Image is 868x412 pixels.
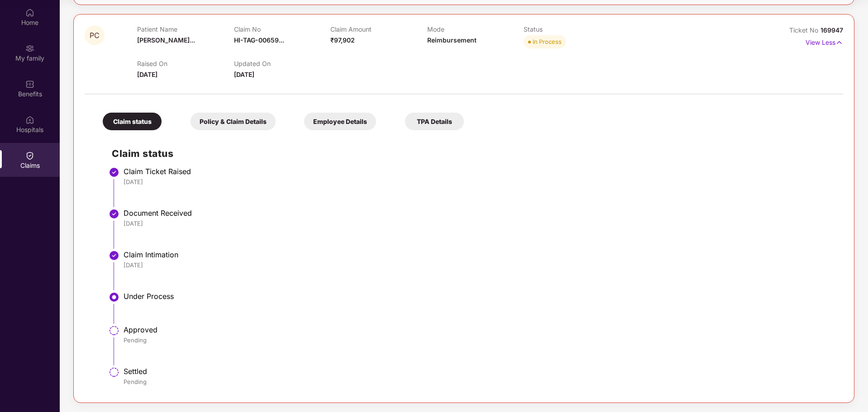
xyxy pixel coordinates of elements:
[835,38,843,47] img: svg+xml;base64,PHN2ZyB4bWxucz0iaHR0cDovL3d3dy53My5vcmcvMjAwMC9zdmciIHdpZHRoPSIxNyIgaGVpZ2h0PSIxNy...
[124,325,834,334] div: Approved
[25,115,34,124] img: svg+xml;base64,PHN2ZyBpZD0iSG9zcGl0YWxzIiB4bWxucz0iaHR0cDovL3d3dy53My5vcmcvMjAwMC9zdmciIHdpZHRoPS...
[234,36,284,44] span: HI-TAG-00659...
[191,113,276,130] div: Policy & Claim Details
[124,167,834,176] div: Claim Ticket Raised
[806,35,843,47] p: View Less
[234,25,330,33] p: Claim No
[109,208,119,219] img: svg+xml;base64,PHN2ZyBpZD0iU3RlcC1Eb25lLTMyeDMyIiB4bWxucz0iaHR0cDovL3d3dy53My5vcmcvMjAwMC9zdmciIH...
[124,292,834,301] div: Under Process
[524,25,620,33] p: Status
[109,250,119,261] img: svg+xml;base64,PHN2ZyBpZD0iU3RlcC1Eb25lLTMyeDMyIiB4bWxucz0iaHR0cDovL3d3dy53My5vcmcvMjAwMC9zdmciIH...
[405,113,464,130] div: TPA Details
[137,60,234,67] p: Raised On
[137,71,157,78] span: [DATE]
[109,367,119,378] img: svg+xml;base64,PHN2ZyBpZD0iU3RlcC1QZW5kaW5nLTMyeDMyIiB4bWxucz0iaHR0cDovL3d3dy53My5vcmcvMjAwMC9zdm...
[25,8,34,17] img: svg+xml;base64,PHN2ZyBpZD0iSG9tZSIgeG1sbnM9Imh0dHA6Ly93d3cudzMub3JnLzIwMDAvc3ZnIiB3aWR0aD0iMjAiIG...
[25,151,34,160] img: svg+xml;base64,PHN2ZyBpZD0iQ2xhaW0iIHhtbG5zPSJodHRwOi8vd3d3LnczLm9yZy8yMDAwL3N2ZyIgd2lkdGg9IjIwIi...
[109,292,119,303] img: svg+xml;base64,PHN2ZyBpZD0iU3RlcC1BY3RpdmUtMzJ4MzIiIHhtbG5zPSJodHRwOi8vd3d3LnczLm9yZy8yMDAwL3N2Zy...
[25,44,34,53] img: svg+xml;base64,PHN2ZyB3aWR0aD0iMjAiIGhlaWdodD0iMjAiIHZpZXdCb3g9IjAgMCAyMCAyMCIgZmlsbD0ibm9uZSIgeG...
[124,219,834,227] div: [DATE]
[124,208,834,218] div: Document Received
[234,71,254,78] span: [DATE]
[137,36,195,44] span: [PERSON_NAME]...
[124,336,834,344] div: Pending
[109,325,119,336] img: svg+xml;base64,PHN2ZyBpZD0iU3RlcC1QZW5kaW5nLTMyeDMyIiB4bWxucz0iaHR0cDovL3d3dy53My5vcmcvMjAwMC9zdm...
[124,367,834,376] div: Settled
[427,36,477,44] span: Reimbursement
[103,113,162,130] div: Claim status
[533,37,562,46] div: In Process
[124,178,834,186] div: [DATE]
[124,378,834,386] div: Pending
[112,146,834,161] h2: Claim status
[90,32,100,39] span: PC
[25,80,34,89] img: svg+xml;base64,PHN2ZyBpZD0iQmVuZWZpdHMiIHhtbG5zPSJodHRwOi8vd3d3LnczLm9yZy8yMDAwL3N2ZyIgd2lkdGg9Ij...
[789,26,820,34] span: Ticket No
[330,36,355,44] span: ₹97,902
[427,25,524,33] p: Mode
[820,26,843,34] span: 169947
[124,250,834,259] div: Claim Intimation
[137,25,234,33] p: Patient Name
[304,113,376,130] div: Employee Details
[330,25,427,33] p: Claim Amount
[234,60,330,67] p: Updated On
[109,167,119,178] img: svg+xml;base64,PHN2ZyBpZD0iU3RlcC1Eb25lLTMyeDMyIiB4bWxucz0iaHR0cDovL3d3dy53My5vcmcvMjAwMC9zdmciIH...
[124,261,834,269] div: [DATE]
